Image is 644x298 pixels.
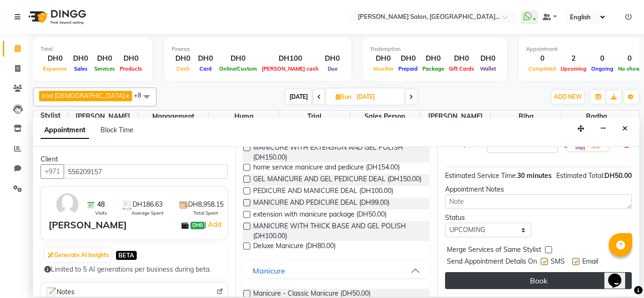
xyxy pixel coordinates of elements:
div: [PERSON_NAME] [49,218,127,232]
div: DH100 [259,53,321,64]
span: Services [92,65,117,72]
span: Visits [95,209,107,217]
span: [PERSON_NAME] cash [259,65,321,72]
span: Upcoming [558,65,589,72]
span: Merge Services of Same Stylist [447,245,541,257]
button: Generate AI Insights [45,249,111,262]
div: DH0 [371,53,396,64]
span: Products [117,65,145,72]
img: logo [24,4,89,30]
span: PEDICURE AND MANICURE DEAL (DH100.00) [253,186,393,198]
span: Expenses [41,65,69,72]
button: ADD NEW [552,90,584,104]
button: Manicure [247,262,426,279]
div: DH0 [477,53,499,64]
span: +8 [134,91,149,99]
span: SMS [551,257,565,268]
div: DH0 [321,53,344,64]
span: home service manicure and pedicure (DH154.00) [253,162,400,174]
span: Management [138,111,208,122]
div: Appointment Notes [445,185,632,194]
span: Package [420,65,446,72]
div: 2 [558,53,589,64]
iframe: chat widget [604,260,635,289]
span: Estimated Total: [556,171,604,180]
span: trial [DEMOGRAPHIC_DATA] [279,111,349,142]
span: Sales person [350,111,420,122]
span: Card [197,65,214,72]
span: Prepaid [396,65,420,72]
span: MANICURE WITH THICK BASE AND GEL POLISH (DH100.00) [253,221,422,241]
button: Book [445,272,632,289]
span: BETA [116,251,137,260]
span: Deluxe Manicure (DH80.00) [253,241,336,253]
span: Due [325,65,340,72]
div: DH0 [420,53,446,64]
div: Finance [172,45,344,53]
span: DH8,958.15 [188,200,223,209]
span: [PERSON_NAME] [421,111,491,122]
span: Sales [72,65,90,72]
span: Voucher [371,65,396,72]
span: Average Spent [132,209,164,217]
img: avatar [54,191,81,218]
span: DH186.63 [132,200,163,209]
span: Huma [209,111,279,122]
span: Block Time [100,126,133,134]
span: Online/Custom [217,65,259,72]
button: Close [618,121,632,136]
div: DH0 [446,53,477,64]
span: | [205,219,223,230]
span: extension with manicure package (DH50.00) [253,209,387,221]
span: MANICURE WITH EXTENSION AND GEL POLISH (DH150.00) [253,143,422,162]
span: MANICURE AND PEDICURE DEAL (DH99.00) [253,198,389,209]
span: trial [DEMOGRAPHIC_DATA] [42,92,125,99]
div: Stylist [33,111,67,121]
a: Add [206,219,223,230]
span: Total Spent [193,209,218,217]
div: Appointment [526,45,643,53]
div: DH0 [92,53,117,64]
span: DH0 [190,222,205,229]
button: +971 [41,164,64,179]
div: DH0 [194,53,217,64]
div: DH0 [396,53,420,64]
span: Email [582,257,598,268]
span: Radha [561,111,632,122]
div: Limited to 5 AI generations per business during beta. [44,265,224,274]
span: Gift Cards [446,65,477,72]
span: Send Appointment Details On [447,257,537,268]
div: DH0 [69,53,92,64]
span: Ongoing [589,65,616,72]
span: No show [616,65,643,72]
div: DH0 [217,53,259,64]
div: DH0 [117,53,145,64]
span: Sun [333,93,354,100]
div: 0 [589,53,616,64]
div: Status [445,213,531,223]
div: DH0 [41,53,69,64]
div: 0 [616,53,643,64]
div: Redemption [371,45,499,53]
span: Appointment [41,122,89,139]
div: Total [41,45,145,53]
span: Riba [491,111,561,122]
span: Estimated Service Time: [445,171,517,180]
div: Client [41,154,228,164]
span: 30 minutes [517,171,552,180]
div: DH0 [172,53,194,64]
input: 2025-10-05 [354,90,401,104]
span: Completed [526,65,558,72]
span: GEL MANICURE AND GEL PEDICURE DEAL (DH150.00) [253,174,421,186]
span: ADD NEW [554,93,582,100]
div: 0 [526,53,558,64]
div: Manicure [253,265,285,276]
span: Cash [174,65,192,72]
input: Search by Name/Mobile/Email/Code [64,164,228,179]
span: [DATE] [286,89,312,104]
span: 48 [97,200,105,209]
a: x [125,92,129,99]
span: [PERSON_NAME] [68,111,138,122]
span: DH50.00 [604,171,632,180]
span: Wallet [478,65,498,72]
